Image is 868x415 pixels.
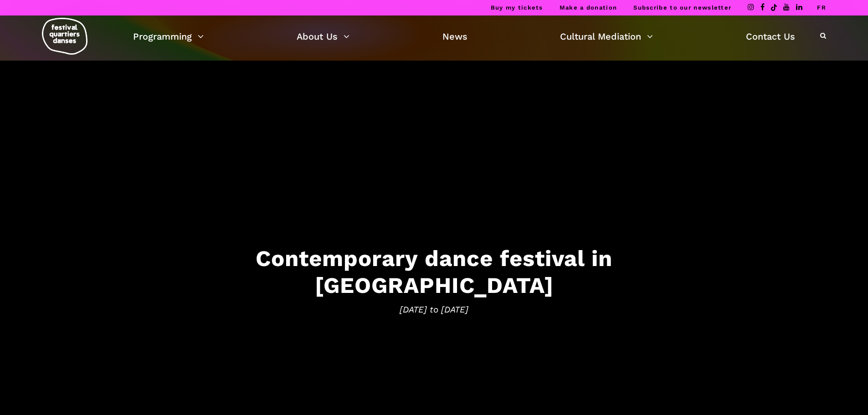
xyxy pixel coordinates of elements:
a: Make a donation [560,4,617,11]
a: Cultural Mediation [560,29,653,44]
a: About Us [297,29,349,44]
a: Buy my tickets [491,4,543,11]
span: [DATE] to [DATE] [152,303,717,317]
a: FR [817,4,826,11]
img: logo-fqd-med [42,18,87,55]
a: News [442,29,467,44]
a: Contact Us [746,29,795,44]
h3: Contemporary dance festival in [GEOGRAPHIC_DATA] [152,245,717,298]
a: Programming [133,29,204,44]
a: Subscribe to our newsletter [633,4,731,11]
